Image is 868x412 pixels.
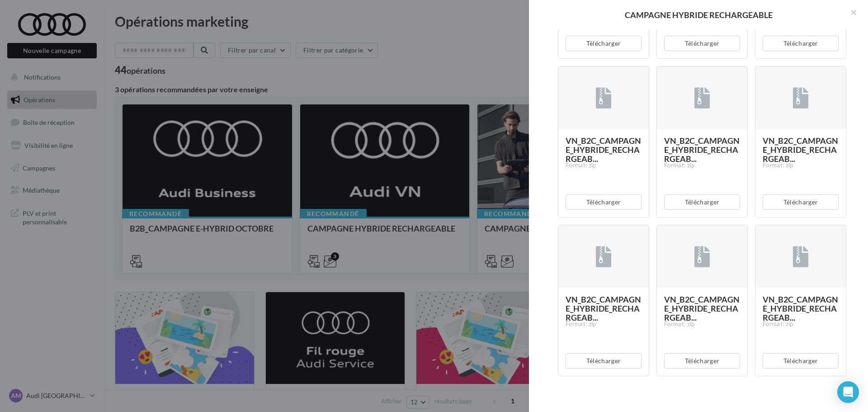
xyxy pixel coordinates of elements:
button: Télécharger [763,194,839,210]
span: VN_B2C_CAMPAGNE_HYBRIDE_RECHARGEAB... [763,294,838,322]
span: VN_B2C_CAMPAGNE_HYBRIDE_RECHARGEAB... [664,294,740,322]
button: Télécharger [763,353,839,369]
button: Télécharger [664,353,740,369]
button: Télécharger [566,36,642,51]
button: Télécharger [664,194,740,210]
button: Télécharger [566,353,642,369]
div: Format: zip [566,320,642,328]
span: VN_B2C_CAMPAGNE_HYBRIDE_RECHARGEAB... [566,136,641,164]
button: Télécharger [664,36,740,51]
div: Open Intercom Messenger [837,381,859,403]
button: Télécharger [763,36,839,51]
div: Format: zip [763,161,839,170]
span: VN_B2C_CAMPAGNE_HYBRIDE_RECHARGEAB... [763,136,838,164]
div: CAMPAGNE HYBRIDE RECHARGEABLE [543,11,854,19]
button: Télécharger [566,194,642,210]
div: Format: zip [566,161,642,170]
span: VN_B2C_CAMPAGNE_HYBRIDE_RECHARGEAB... [664,136,740,164]
div: Format: zip [664,161,740,170]
div: Format: zip [763,320,839,328]
div: Format: zip [664,320,740,328]
span: VN_B2C_CAMPAGNE_HYBRIDE_RECHARGEAB... [566,294,641,322]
